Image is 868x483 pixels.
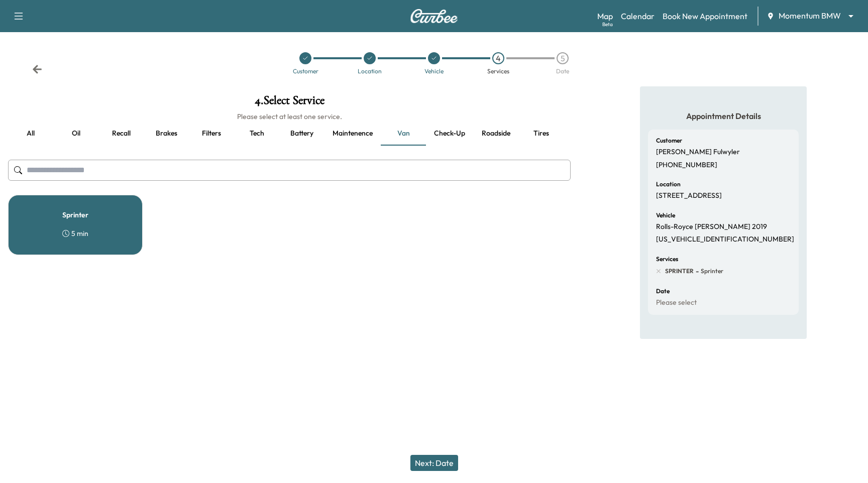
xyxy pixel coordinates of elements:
h6: Services [656,256,678,262]
a: Calendar [621,10,655,22]
button: Tires [518,122,564,146]
h5: Sprinter [62,211,88,218]
span: Momentum BMW [779,10,841,22]
span: Sprinter [699,267,723,275]
img: Curbee Logo [410,9,458,23]
h6: Location [656,181,681,187]
a: MapBeta [597,10,613,22]
div: 5 [557,52,569,64]
div: Location [358,68,382,74]
div: Date [556,68,569,74]
button: all [8,122,53,146]
button: Roadside [473,122,518,146]
button: Battery [279,122,324,146]
h5: Appointment Details [648,110,799,122]
p: [STREET_ADDRESS] [656,191,722,200]
h1: 4 . Select Service [8,94,571,111]
div: Vehicle [424,68,444,74]
h6: Vehicle [656,212,675,218]
p: Rolls-Royce [PERSON_NAME] 2019 [656,222,767,231]
button: Recall [98,122,144,146]
button: Oil [53,122,98,146]
button: Van [381,122,426,146]
button: Maintenence [324,122,381,146]
h6: Please select at least one service. [8,111,571,122]
div: Services [487,68,509,74]
h6: Customer [656,138,682,144]
div: Beta [602,21,613,28]
h6: Date [656,288,670,294]
div: 4 [492,52,504,64]
div: basic tabs example [8,122,571,146]
p: [PHONE_NUMBER] [656,161,717,170]
span: - [694,266,699,276]
button: Next: Date [410,455,458,471]
button: Filters [189,122,234,146]
span: SPRINTER [665,267,694,275]
div: 5 min [62,228,88,238]
div: Customer [293,68,318,74]
button: Check-up [426,122,473,146]
div: Back [32,64,42,74]
p: Please select [656,298,697,307]
a: Book New Appointment [663,10,747,22]
p: [PERSON_NAME] Fulwyler [656,148,740,157]
button: Brakes [144,122,189,146]
p: [US_VEHICLE_IDENTIFICATION_NUMBER] [656,235,794,244]
button: Tech [234,122,279,146]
